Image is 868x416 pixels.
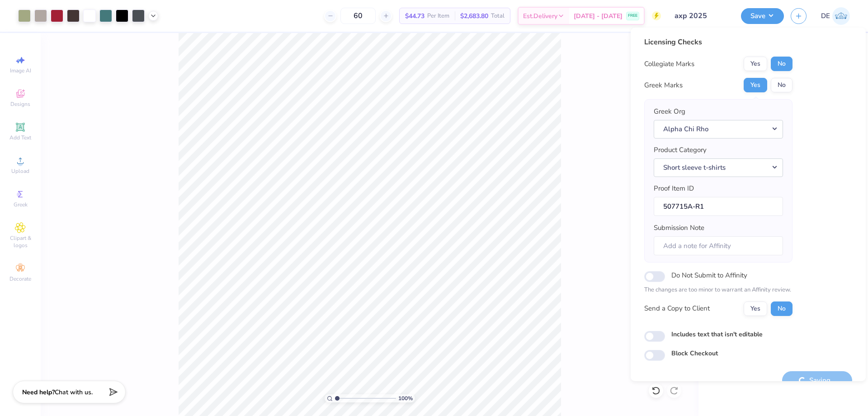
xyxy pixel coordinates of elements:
[9,275,31,282] span: Decorate
[668,7,734,25] input: Untitled Design
[491,11,505,21] span: Total
[405,11,425,21] span: $44.73
[654,120,783,139] button: Alpha Chi Rho
[398,394,413,402] span: 100 %
[654,145,707,155] label: Product Category
[628,13,637,19] span: FREE
[671,269,747,281] label: Do Not Submit to Affinity
[654,158,783,177] button: Short sleeve t-shirts
[10,100,30,108] span: Designs
[523,11,557,21] span: Est. Delivery
[741,8,784,24] button: Save
[644,59,694,69] div: Collegiate Marks
[744,301,767,316] button: Yes
[771,78,793,92] button: No
[771,57,793,71] button: No
[771,301,793,316] button: No
[654,223,704,233] label: Submission Note
[22,388,55,397] strong: Need help?
[644,286,793,295] p: The changes are too minor to warrant an Affinity review.
[14,201,28,208] span: Greek
[654,183,694,194] label: Proof Item ID
[10,67,31,74] span: Image AI
[671,330,763,339] label: Includes text that isn't editable
[460,11,488,21] span: $2,683.80
[654,236,783,256] input: Add a note for Affinity
[654,106,685,117] label: Greek Org
[671,349,718,358] label: Block Checkout
[832,7,850,25] img: Djian Evardoni
[821,11,830,21] span: DE
[574,11,623,21] span: [DATE] - [DATE]
[5,234,36,249] span: Clipart & logos
[744,57,767,71] button: Yes
[55,388,93,397] span: Chat with us.
[340,8,376,24] input: – –
[644,37,793,48] div: Licensing Checks
[427,11,449,21] span: Per Item
[644,80,683,91] div: Greek Marks
[9,134,31,141] span: Add Text
[744,78,767,92] button: Yes
[11,167,29,175] span: Upload
[821,7,850,25] a: DE
[644,303,710,314] div: Send a Copy to Client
